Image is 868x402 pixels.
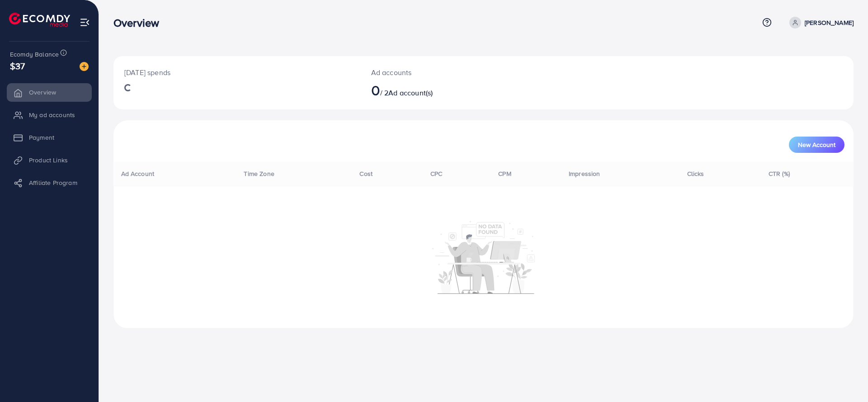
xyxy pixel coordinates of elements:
h2: / 2 [371,81,534,99]
button: New Account [789,137,844,153]
img: logo [9,13,70,27]
span: New Account [798,142,835,148]
p: Ad accounts [371,67,534,78]
p: [DATE] spends [124,67,349,78]
a: [PERSON_NAME] [786,17,854,28]
span: Ecomdy Balance [10,50,59,59]
img: menu [80,17,90,28]
img: image [80,62,89,71]
span: $37 [10,59,25,72]
h3: Overview [113,16,166,29]
span: 0 [371,80,380,100]
span: Ad account(s) [388,88,433,98]
p: [PERSON_NAME] [805,17,854,28]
